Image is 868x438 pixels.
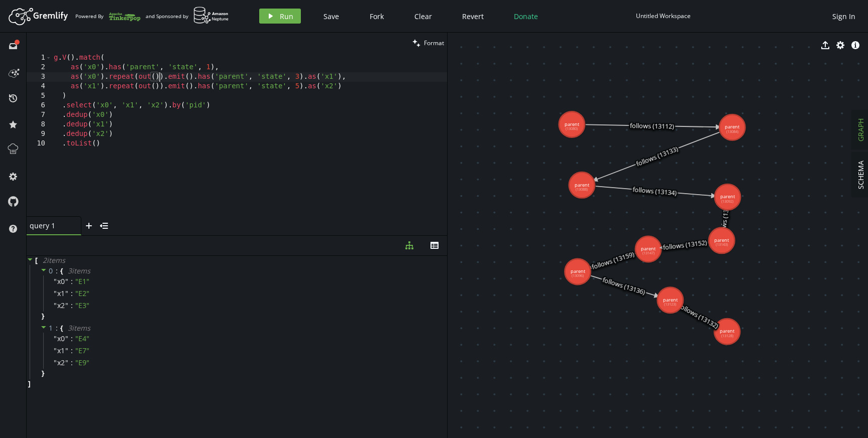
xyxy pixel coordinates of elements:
[57,334,65,343] span: x0
[424,39,444,47] span: Format
[30,221,70,230] span: query 1
[71,334,73,343] span: :
[75,346,89,355] span: " E7 "
[35,256,38,265] span: [
[414,12,432,21] span: Clear
[75,8,141,25] div: Powered By
[514,12,538,21] span: Donate
[856,118,865,141] span: GRAPH
[43,255,65,265] span: 2 item s
[71,289,73,298] span: :
[664,302,676,307] tspan: (13123)
[27,82,52,91] div: 4
[572,273,584,278] tspan: (13096)
[827,9,860,24] button: Sign In
[71,301,73,310] span: :
[726,129,738,134] tspan: (13084)
[576,187,588,192] tspan: (13088)
[54,358,57,367] span: "
[27,72,52,82] div: 3
[316,9,347,24] button: Save
[832,12,855,21] span: Sign In
[370,12,384,21] span: Fork
[54,334,57,343] span: "
[57,301,65,310] span: x2
[54,276,57,286] span: "
[56,266,58,275] span: :
[27,139,52,149] div: 10
[575,182,590,188] tspan: parent
[630,121,674,131] text: follows (13112)
[57,289,65,298] span: x1
[280,12,293,21] span: Run
[714,237,729,243] tspan: parent
[40,369,44,378] span: }
[27,120,52,129] div: 8
[146,7,229,26] div: and Sponsored by
[57,277,65,286] span: x0
[27,101,52,110] div: 6
[571,268,586,274] tspan: parent
[462,12,484,21] span: Revert
[65,346,69,355] span: "
[54,346,57,355] span: "
[856,161,865,189] span: SCHEMA
[27,129,52,139] div: 9
[716,242,728,247] tspan: (13143)
[54,301,57,310] span: "
[407,9,440,24] button: Clear
[641,245,656,252] tspan: parent
[54,288,57,298] span: "
[721,199,733,204] tspan: (13092)
[57,358,65,367] span: x2
[40,312,44,321] span: }
[75,334,89,343] span: " E4 "
[68,266,90,275] span: 3 item s
[27,379,31,388] span: ]
[71,358,73,367] span: :
[60,324,63,333] span: {
[27,63,52,72] div: 2
[725,123,740,130] tspan: parent
[409,33,447,53] button: Format
[71,277,73,286] span: :
[65,301,69,310] span: "
[566,126,578,131] tspan: (13080)
[663,297,678,303] tspan: parent
[49,266,53,275] span: 0
[56,324,58,333] span: :
[75,288,89,298] span: " E2 "
[455,9,491,24] button: Revert
[65,334,69,343] span: "
[27,91,52,101] div: 5
[565,121,580,127] tspan: parent
[636,12,691,20] div: Untitled Workspace
[720,193,735,200] tspan: parent
[60,266,63,275] span: {
[362,9,392,24] button: Fork
[65,358,69,367] span: "
[27,110,52,120] div: 7
[721,333,733,338] tspan: (13128)
[75,276,89,286] span: " E1 "
[68,323,90,333] span: 3 item s
[193,7,229,24] img: AWS Neptune
[259,9,301,24] button: Run
[57,346,65,355] span: x1
[75,301,89,310] span: " E3 "
[49,323,53,333] span: 1
[65,276,69,286] span: "
[65,288,69,298] span: "
[323,12,339,21] span: Save
[506,9,546,24] button: Donate
[71,346,73,355] span: :
[720,328,735,334] tspan: parent
[642,250,655,255] tspan: (13147)
[75,358,89,367] span: " E9 "
[27,53,52,63] div: 1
